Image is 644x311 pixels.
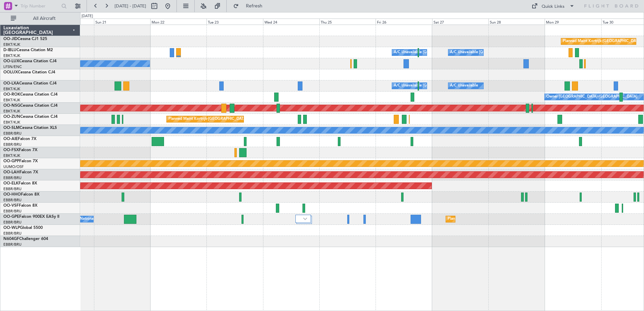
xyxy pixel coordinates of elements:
span: OO-GPE [3,215,19,219]
a: D-IBLUCessna Citation M2 [3,48,53,52]
a: EBBR/BRU [3,209,22,214]
a: LFSN/ENC [3,64,22,69]
a: OO-LUXCessna Citation CJ4 [3,59,57,63]
a: EBKT/KJK [3,109,20,114]
a: OO-JIDCessna CJ1 525 [3,37,47,41]
span: OO-GPP [3,159,19,163]
div: Sun 21 [94,19,150,25]
a: EBKT/KJK [3,120,20,125]
a: EBBR/BRU [3,198,22,203]
div: Owner [GEOGRAPHIC_DATA]-[GEOGRAPHIC_DATA] [546,92,637,102]
span: OO-JID [3,37,18,41]
div: Sat 27 [432,19,488,25]
button: Refresh [230,1,270,11]
span: OO-LUX [3,59,19,63]
span: OO-LXA [3,81,19,85]
span: OO-LAH [3,170,20,174]
div: Tue 23 [206,19,263,25]
span: OO-VSF [3,204,19,208]
div: Fri 26 [376,19,432,25]
div: Planned Maint Kortrijk-[GEOGRAPHIC_DATA] [563,36,641,46]
span: OO-ZUN [3,115,20,119]
a: EBBR/BRU [3,186,22,192]
div: Mon 29 [545,19,601,25]
button: Quick Links [528,1,578,11]
a: EBKT/KJK [3,42,20,47]
span: OO-ELK [3,181,19,185]
a: EBKT/KJK [3,153,20,158]
div: [DATE] [82,13,93,19]
span: OO-WLP [3,226,20,230]
span: OOLUX [3,70,18,74]
button: All Aircraft [7,13,73,24]
a: EBBR/BRU [3,231,22,236]
div: Planned Maint [GEOGRAPHIC_DATA] ([GEOGRAPHIC_DATA] National) [448,214,570,224]
span: D-IBLU [3,48,17,52]
div: Planned Maint Kortrijk-[GEOGRAPHIC_DATA] [168,114,247,124]
a: OO-NSGCessna Citation CJ4 [3,104,58,108]
a: OO-AIEFalcon 7X [3,137,36,141]
a: OO-LXACessna Citation CJ4 [3,81,57,85]
div: A/C Unavailable [GEOGRAPHIC_DATA]-[GEOGRAPHIC_DATA] [450,47,557,58]
a: OO-ELKFalcon 8X [3,181,37,185]
span: OO-SLM [3,126,20,130]
a: OOLUXCessna Citation CJ4 [3,70,55,74]
div: Sun 28 [488,19,545,25]
a: OO-HHOFalcon 8X [3,193,39,197]
a: OO-LAHFalcon 7X [3,170,38,174]
span: Refresh [240,4,268,8]
div: Thu 25 [319,19,376,25]
span: OO-ROK [3,93,20,97]
a: EBBR/BRU [3,142,22,147]
a: OO-VSFFalcon 8X [3,204,37,208]
span: OO-HHO [3,193,21,197]
input: Trip Number [21,1,59,11]
a: OO-GPPFalcon 7X [3,159,38,163]
span: OO-FSX [3,148,19,152]
a: OO-ZUNCessna Citation CJ4 [3,115,58,119]
a: EBBR/BRU [3,220,22,225]
span: OO-AIE [3,137,18,141]
a: EBBR/BRU [3,175,22,180]
img: arrow-gray.svg [303,217,307,220]
a: EBBR/BRU [3,242,22,247]
a: OO-FSXFalcon 7X [3,148,37,152]
div: A/C Unavailable [450,81,478,91]
div: Quick Links [542,3,565,10]
span: N604GF [3,237,19,241]
div: A/C Unavailable [GEOGRAPHIC_DATA] ([GEOGRAPHIC_DATA] National) [394,81,519,91]
div: Wed 24 [263,19,319,25]
span: OO-NSG [3,104,20,108]
a: EBKT/KJK [3,98,20,103]
span: All Aircraft [18,16,71,21]
div: A/C Unavailable [GEOGRAPHIC_DATA] ([GEOGRAPHIC_DATA] National) [394,47,519,58]
a: UUMO/OSF [3,164,24,169]
span: [DATE] - [DATE] [115,3,146,9]
a: OO-SLMCessna Citation XLS [3,126,57,130]
a: OO-WLPGlobal 5500 [3,226,43,230]
div: Mon 22 [150,19,206,25]
a: EBKT/KJK [3,87,20,92]
a: OO-ROKCessna Citation CJ4 [3,93,58,97]
a: OO-GPEFalcon 900EX EASy II [3,215,59,219]
a: EBKT/KJK [3,53,20,58]
a: EBBR/BRU [3,131,22,136]
a: N604GFChallenger 604 [3,237,48,241]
